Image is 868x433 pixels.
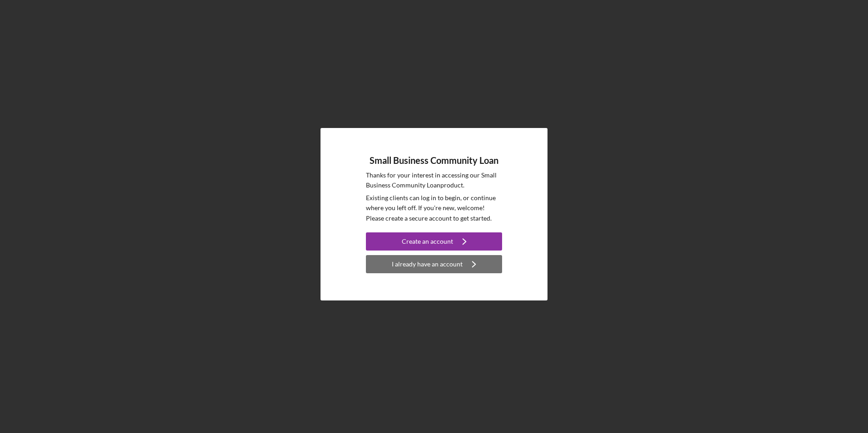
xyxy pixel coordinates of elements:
[366,193,502,223] p: Existing clients can log in to begin, or continue where you left off. If you're new, welcome! Ple...
[370,155,498,166] h4: Small Business Community Loan
[366,232,502,251] button: Create an account
[366,255,502,273] button: I already have an account
[366,170,502,191] p: Thanks for your interest in accessing our Small Business Community Loan product.
[366,232,502,253] a: Create an account
[392,255,463,273] div: I already have an account
[402,232,453,251] div: Create an account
